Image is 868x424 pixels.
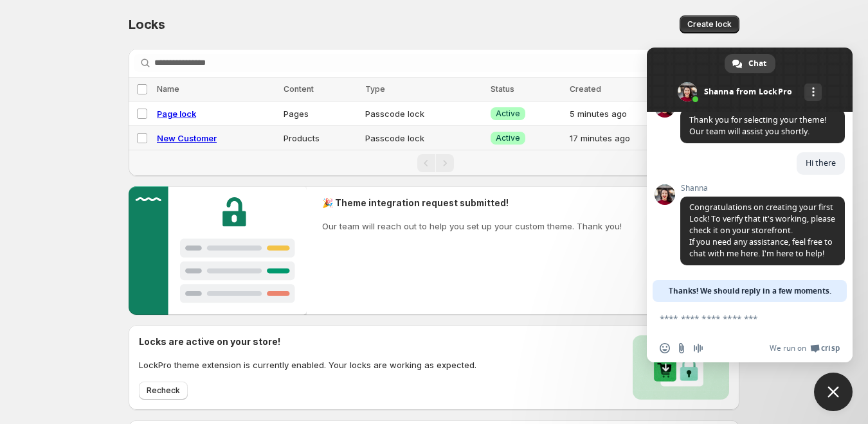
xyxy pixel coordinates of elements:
[689,202,835,259] span: Congratulations on creating your first Lock! To verify that it's working, please check it on your...
[660,343,670,353] span: Insert an emoji
[129,17,165,32] span: Locks
[365,84,385,94] span: Type
[496,133,520,143] span: Active
[566,126,694,150] td: 17 minutes ago
[157,133,217,143] a: New Customer
[660,313,811,324] textarea: Compose your message...
[680,15,739,33] button: Create lock
[804,84,822,101] div: More channels
[139,358,476,371] p: LockPro theme extension is currently enabled. Your locks are working as expected.
[689,114,826,137] span: Thank you for selecting your theme! Our team will assist you shortly.
[139,382,188,400] button: Recheck
[814,373,853,411] div: Close chat
[147,385,180,396] span: Recheck
[680,184,845,193] span: Shanna
[669,280,831,302] span: Thanks! We should reply in a few moments.
[687,19,732,30] span: Create lock
[157,84,179,94] span: Name
[129,150,739,176] nav: Pagination
[322,220,622,233] p: Our team will reach out to help you set up your custom theme. Thank you!
[361,102,487,126] td: Passcode lock
[496,109,520,119] span: Active
[821,343,840,353] span: Crisp
[725,54,775,73] div: Chat
[284,84,314,94] span: Content
[129,186,307,315] img: Customer support
[748,54,766,73] span: Chat
[139,335,476,348] h2: Locks are active on your store!
[566,102,694,126] td: 5 minutes ago
[633,335,729,400] img: Locks activated
[280,126,361,150] td: Products
[570,84,601,94] span: Created
[770,343,806,353] span: We run on
[770,343,840,353] a: We run onCrisp
[157,109,196,119] a: Page lock
[676,343,687,353] span: Send a file
[806,157,836,168] span: Hi there
[361,126,487,150] td: Passcode lock
[280,102,361,126] td: Pages
[491,84,514,94] span: Status
[322,197,622,209] h2: 🎉 Theme integration request submitted!
[693,343,703,353] span: Audio message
